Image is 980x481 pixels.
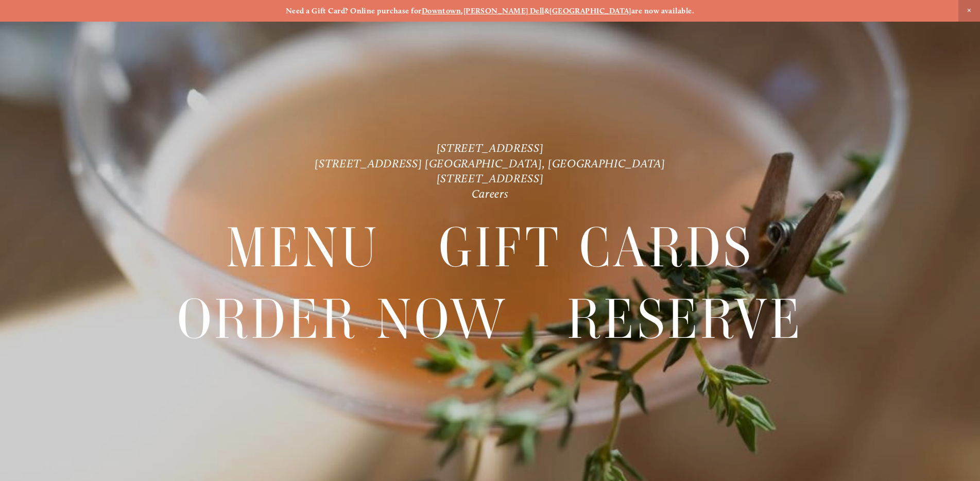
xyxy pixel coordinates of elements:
a: Downtown [422,6,461,15]
span: Reserve [567,283,803,354]
a: Menu [226,212,380,282]
a: [STREET_ADDRESS] [437,141,544,155]
a: [STREET_ADDRESS] [GEOGRAPHIC_DATA], [GEOGRAPHIC_DATA] [315,156,665,170]
a: Reserve [567,283,803,354]
strong: Need a Gift Card? Online purchase for [286,6,422,15]
a: Order Now [177,283,508,354]
a: [GEOGRAPHIC_DATA] [549,6,631,15]
strong: are now available. [631,6,694,15]
strong: , [461,6,463,15]
a: Careers [472,186,509,200]
a: [PERSON_NAME] Dell [463,6,544,15]
a: Gift Cards [439,212,754,282]
a: [STREET_ADDRESS] [437,171,544,185]
span: Order Now [177,283,508,354]
strong: & [544,6,549,15]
